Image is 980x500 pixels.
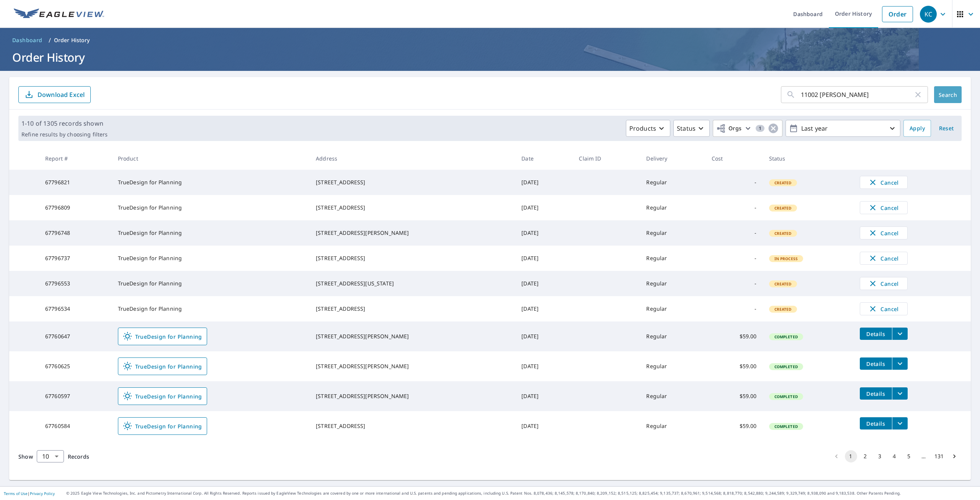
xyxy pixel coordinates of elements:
[903,450,915,462] button: Go to page 5
[9,34,971,46] nav: breadcrumb
[860,357,892,370] button: detailsBtn-67760625
[706,220,763,246] td: -
[948,450,960,462] button: Go to next page
[4,491,55,496] p: |
[673,120,710,137] button: Status
[112,170,310,195] td: TrueDesign for Planning
[515,351,573,381] td: [DATE]
[640,411,705,441] td: Regular
[118,417,207,435] a: TrueDesign for Planning
[316,280,509,287] div: [STREET_ADDRESS][US_STATE]
[515,246,573,271] td: [DATE]
[770,231,796,236] span: Created
[868,228,900,238] span: Cancel
[316,179,509,186] div: [STREET_ADDRESS]
[860,387,892,400] button: detailsBtn-67760597
[860,277,908,290] button: Cancel
[626,120,670,137] button: Products
[112,220,310,246] td: TrueDesign for Planning
[49,36,51,45] li: /
[640,351,705,381] td: Regular
[112,296,310,321] td: TrueDesign for Planning
[14,8,104,20] img: EV Logo
[763,147,854,170] th: Status
[860,417,892,430] button: detailsBtn-67760584
[123,392,202,401] span: TrueDesign for Planning
[770,205,796,211] span: Created
[868,279,900,288] span: Cancel
[39,381,112,411] td: 67760597
[123,362,202,371] span: TrueDesign for Planning
[316,305,509,313] div: [STREET_ADDRESS]
[316,362,509,370] div: [STREET_ADDRESS][PERSON_NAME]
[706,271,763,296] td: -
[30,491,55,496] a: Privacy Policy
[515,321,573,351] td: [DATE]
[515,411,573,441] td: [DATE]
[640,147,705,170] th: Delivery
[68,453,89,460] span: Records
[706,147,763,170] th: Cost
[12,36,42,44] span: Dashboard
[918,452,930,460] div: …
[39,271,112,296] td: 67796553
[112,271,310,296] td: TrueDesign for Planning
[770,307,796,312] span: Created
[860,201,908,214] button: Cancel
[860,226,908,239] button: Cancel
[21,119,108,128] p: 1-10 of 1305 records shown
[515,220,573,246] td: [DATE]
[316,392,509,400] div: [STREET_ADDRESS][PERSON_NAME]
[770,424,802,429] span: Completed
[37,450,64,462] div: Show 10 records
[868,254,900,263] span: Cancel
[39,321,112,351] td: 67760647
[39,296,112,321] td: 67796534
[123,332,202,341] span: TrueDesign for Planning
[38,90,85,99] p: Download Excel
[316,229,509,237] div: [STREET_ADDRESS][PERSON_NAME]
[770,256,803,261] span: In Process
[903,120,931,137] button: Apply
[892,328,908,340] button: filesDropdownBtn-67760647
[316,333,509,340] div: [STREET_ADDRESS][PERSON_NAME]
[515,271,573,296] td: [DATE]
[868,178,900,187] span: Cancel
[515,381,573,411] td: [DATE]
[515,296,573,321] td: [DATE]
[868,203,900,212] span: Cancel
[640,246,705,271] td: Regular
[310,147,515,170] th: Address
[515,170,573,195] td: [DATE]
[770,281,796,287] span: Created
[706,351,763,381] td: $59.00
[39,246,112,271] td: 67796737
[706,170,763,195] td: -
[37,446,64,467] div: 10
[515,195,573,220] td: [DATE]
[706,381,763,411] td: $59.00
[21,131,108,138] p: Refine results by choosing filters
[934,120,959,137] button: Reset
[640,170,705,195] td: Regular
[39,195,112,220] td: 67796809
[573,147,640,170] th: Claim ID
[316,422,509,430] div: [STREET_ADDRESS]
[860,176,908,189] button: Cancel
[798,122,888,135] p: Last year
[39,170,112,195] td: 67796821
[706,296,763,321] td: -
[515,147,573,170] th: Date
[864,360,887,367] span: Details
[920,6,937,23] div: KC
[937,124,955,133] span: Reset
[801,84,913,105] input: Address, Report #, Claim ID, etc.
[882,6,913,22] a: Order
[18,86,91,103] button: Download Excel
[39,147,112,170] th: Report #
[629,124,656,133] p: Products
[123,421,202,431] span: TrueDesign for Planning
[934,86,962,103] button: Search
[892,417,908,430] button: filesDropdownBtn-67760584
[713,120,782,137] button: Orgs1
